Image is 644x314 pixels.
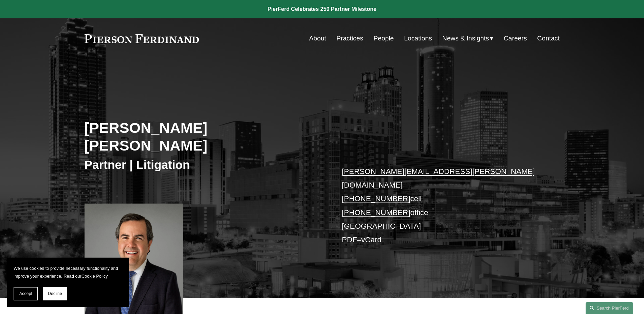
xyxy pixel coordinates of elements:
a: folder dropdown [442,32,494,45]
a: Locations [404,32,432,45]
a: Careers [504,32,527,45]
button: Accept [14,287,38,300]
a: Practices [336,32,363,45]
a: Cookie Policy [81,274,108,279]
span: Decline [48,291,62,296]
a: About [309,32,326,45]
a: [PERSON_NAME][EMAIL_ADDRESS][PERSON_NAME][DOMAIN_NAME] [342,167,535,189]
p: We use cookies to provide necessary functionality and improve your experience. Read our . [14,264,122,280]
span: News & Insights [442,33,489,45]
section: Cookie banner [7,258,129,307]
a: People [373,32,394,45]
a: vCard [361,235,382,244]
a: Search this site [586,302,633,314]
a: [PHONE_NUMBER] [342,194,410,203]
a: Contact [537,32,559,45]
h2: [PERSON_NAME] [PERSON_NAME] [85,119,322,155]
button: Decline [43,287,67,300]
p: cell office [GEOGRAPHIC_DATA] – [342,165,540,247]
span: Accept [19,291,32,296]
a: PDF [342,235,357,244]
h3: Partner | Litigation [85,157,322,172]
a: [PHONE_NUMBER] [342,208,410,217]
